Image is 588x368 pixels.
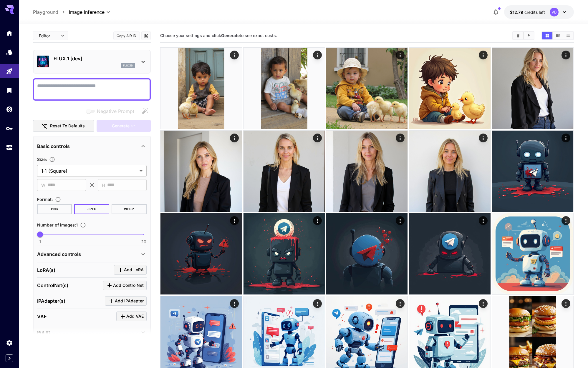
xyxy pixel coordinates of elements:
div: Playground [6,68,13,75]
p: flux1d [123,64,133,68]
button: Copy AIR ID [114,31,140,40]
img: 2Q== [409,131,491,212]
div: Clear ImagesDownload All [512,31,534,40]
button: PNG [37,204,72,214]
div: Actions [230,216,239,225]
div: Actions [479,134,488,142]
div: Basic controls [37,139,147,153]
div: Actions [230,299,239,308]
div: Library [6,86,13,94]
button: JPEG [74,204,110,214]
span: Add ControlNet [113,282,144,289]
img: 9k= [244,48,325,129]
p: Basic controls [37,143,70,150]
span: Editor [39,33,57,39]
div: Wallet [6,106,13,113]
img: 9k= [244,213,325,294]
span: 1 [39,239,41,245]
button: Specify how many images to generate in a single request. Each image generation will be charged se... [78,222,88,228]
span: Add VAE [126,313,144,320]
div: Actions [396,216,405,225]
button: Click to add ControlNet [103,281,147,290]
img: Z [160,131,242,212]
button: Click to add LoRA [114,265,147,275]
div: Actions [313,216,322,225]
div: Actions [562,216,571,225]
img: 2Q== [160,48,242,129]
nav: breadcrumb [33,9,69,16]
b: Generate [221,33,240,38]
div: API Keys [6,125,13,132]
span: Format : [37,197,53,202]
div: Actions [479,51,488,59]
button: Add to library [143,32,149,39]
span: $12.79 [510,10,524,15]
img: 2Q== [160,213,242,294]
button: Expand sidebar [6,354,13,362]
button: Download All [524,32,534,39]
span: Negative Prompt [97,108,134,115]
img: Z [326,131,408,212]
img: 9k= [492,48,573,129]
span: Size : [37,157,47,162]
div: Actions [230,51,239,59]
div: Actions [562,299,571,308]
div: Actions [396,51,405,59]
span: Number of images : 1 [37,222,78,227]
p: FLUX.1 [dev] [54,55,135,62]
div: Usage [6,144,13,151]
button: Reset to defaults [33,120,94,132]
div: Settings [6,339,13,346]
button: Click to add VAE [116,312,147,321]
img: Z [492,131,573,212]
div: Actions [313,299,322,308]
div: Actions [562,134,571,142]
p: IPAdapter(s) [37,297,65,304]
div: Actions [562,51,571,59]
img: 9k= [326,213,408,294]
img: 9k= [326,48,408,129]
p: Advanced controls [37,251,81,258]
img: 9k= [244,131,325,212]
span: Add IPAdapter [115,297,144,305]
div: Actions [313,134,322,142]
div: Actions [479,216,488,225]
div: Advanced controls [37,247,147,261]
div: Show images in grid viewShow images in video viewShow images in list view [541,31,574,40]
div: PuLID [37,325,147,339]
button: Clear Images [513,32,523,39]
div: Actions [396,299,405,308]
button: Adjust the dimensions of the generated image by specifying its width and height in pixels, or sel... [47,156,57,162]
p: VAE [37,313,47,320]
button: $12.79107VB [504,5,574,19]
span: H [102,182,105,189]
div: FLUX.1 [dev]flux1d [37,53,147,71]
span: Negative prompts are not compatible with the selected model. [85,107,139,115]
span: 1:1 (Square) [41,167,137,174]
button: Choose the file format for the output image. [53,197,63,202]
p: ControlNet(s) [37,282,68,289]
button: Show images in grid view [542,32,552,39]
div: Actions [479,299,488,308]
div: Actions [230,134,239,142]
img: 9k= [492,213,573,294]
span: Image Inference [69,9,105,16]
div: Home [6,29,13,37]
div: $12.79107 [510,9,545,15]
p: LoRA(s) [37,267,55,274]
div: Actions [396,134,405,142]
img: 9k= [409,48,491,129]
img: 2Q== [409,213,491,294]
button: Show images in list view [563,32,573,39]
div: Models [6,49,13,56]
span: 20 [141,239,146,245]
span: W [41,182,45,189]
span: credits left [524,10,545,15]
button: Show images in video view [553,32,563,39]
span: Add LoRA [124,266,144,274]
div: VB [550,8,559,16]
span: Choose your settings and click to see exact costs. [160,33,277,38]
a: Playground [33,9,58,16]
